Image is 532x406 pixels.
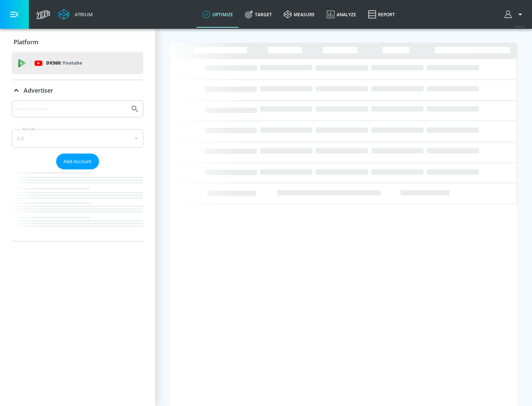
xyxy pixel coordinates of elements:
a: Analyze [321,1,362,28]
label: Sort By [21,127,37,131]
div: DV360: Youtube [12,52,143,74]
span: v 4.33.5 [514,24,525,28]
a: measure [278,1,321,28]
div: Advertiser [12,100,143,241]
p: Platform [14,38,38,46]
div: Advertiser [12,80,143,101]
div: Atrium [72,11,93,18]
input: Search by name [15,104,127,114]
a: Report [362,1,401,28]
nav: list of Advertiser [12,169,143,241]
a: Target [239,1,278,28]
p: DV360: [46,59,82,67]
div: A-Z [12,129,143,148]
span: Add Account [64,157,92,166]
p: Youtube [62,59,82,67]
p: Advertiser [24,86,53,94]
a: Atrium [58,9,93,20]
button: Add Account [56,154,99,169]
div: Platform [12,32,143,52]
a: optimize [197,1,239,28]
